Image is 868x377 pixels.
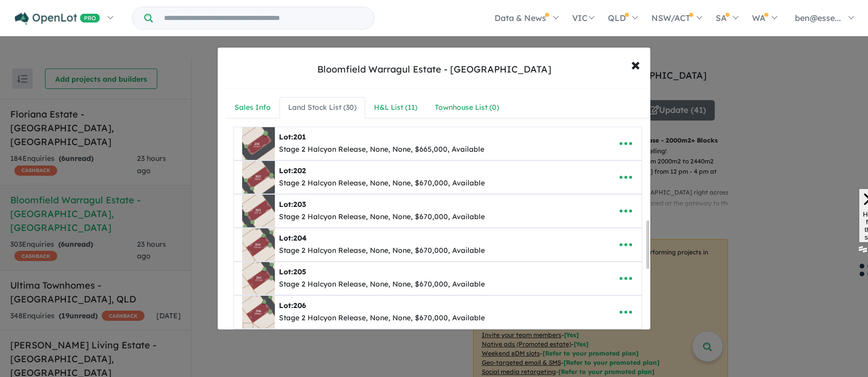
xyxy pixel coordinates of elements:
[293,233,307,243] span: 204
[317,63,551,76] div: Bloomfield Warragul Estate - [GEOGRAPHIC_DATA]
[293,301,306,310] span: 206
[631,53,640,75] span: ×
[279,132,306,142] b: Lot:
[155,7,372,29] input: Try estate name, suburb, builder or developer
[795,13,841,23] span: ben@esse...
[293,132,306,142] span: 201
[242,228,275,261] img: Bloomfield%20Warragul%20Estate%20-%20Nilma%20-%20Lot%20204___1754560107.jpg
[279,166,306,175] b: Lot:
[279,200,306,209] b: Lot:
[374,102,417,114] div: H&L List ( 11 )
[279,312,485,324] div: Stage 2 Halcyon Release, None, None, $670,000, Available
[279,278,485,291] div: Stage 2 Halcyon Release, None, None, $670,000, Available
[293,166,306,175] span: 202
[279,267,306,276] b: Lot:
[279,144,484,156] div: Stage 2 Halcyon Release, None, None, $665,000, Available
[435,102,499,114] div: Townhouse List ( 0 )
[293,200,306,209] span: 203
[279,177,485,190] div: Stage 2 Halcyon Release, None, None, $670,000, Available
[242,127,275,160] img: Bloomfield%20Warragul%20Estate%20-%20Nilma%20-%20Lot%20201___1754559505.jpg
[279,245,485,257] div: Stage 2 Halcyon Release, None, None, $670,000, Available
[279,211,485,223] div: Stage 2 Halcyon Release, None, None, $670,000, Available
[242,262,275,295] img: Bloomfield%20Warragul%20Estate%20-%20Nilma%20-%20Lot%20205___1754560152.jpg
[293,267,306,276] span: 205
[242,195,275,227] img: Bloomfield%20Warragul%20Estate%20-%20Nilma%20-%20Lot%20203___1754560060.jpg
[288,102,357,114] div: Land Stock List ( 30 )
[279,301,306,310] b: Lot:
[279,233,307,243] b: Lot:
[15,12,100,25] img: Openlot PRO Logo White
[234,102,271,114] div: Sales Info
[242,161,275,194] img: Bloomfield%20Warragul%20Estate%20-%20Nilma%20-%20Lot%20202___1754559555.jpg
[242,296,275,328] img: Bloomfield%20Warragul%20Estate%20-%20Nilma%20-%20Lot%20206___1754560195.jpg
